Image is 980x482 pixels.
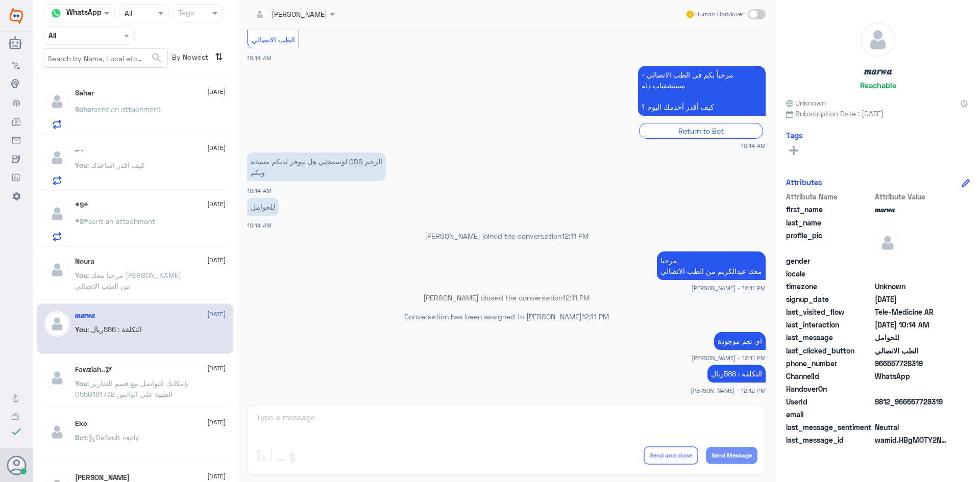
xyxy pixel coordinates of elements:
input: Search by Name, Local etc… [43,49,167,67]
span: sent an attachment [94,105,161,113]
img: defaultAdmin.png [875,230,900,256]
i: check [10,425,22,438]
span: الطب الاتصالي [252,35,295,44]
span: 2 [875,371,949,382]
img: defaultAdmin.png [44,257,70,283]
button: Send Message [706,447,757,464]
span: You [75,379,87,388]
div: Tags [177,7,194,20]
span: [DATE] [207,143,226,153]
span: last_visited_flow [786,307,873,317]
span: phone_number [786,358,873,369]
span: 12:11 PM [582,312,609,321]
h6: Tags [786,131,803,140]
span: 2025-09-02T07:13:55.844Z [875,294,949,305]
span: 10:14 AM [247,222,272,229]
span: UserId [786,396,873,407]
p: 2/9/2025, 12:12 PM [707,365,766,383]
div: Return to Bot [639,123,763,139]
span: sent an attachment [88,217,155,225]
span: 12:11 PM [561,232,589,240]
span: للحوامل [875,332,949,343]
span: [PERSON_NAME] - 12:11 PM [692,353,766,362]
img: defaultAdmin.png [44,311,70,337]
h6: Attributes [786,177,822,187]
span: null [875,268,949,279]
span: [DATE] [207,199,226,209]
span: last_message_sentiment [786,422,873,433]
span: Sahar [75,105,94,113]
img: whatsapp.png [48,6,64,21]
span: 𝒎𝒂𝒓𝒘𝒂 [875,204,949,215]
span: gender [786,256,873,266]
img: defaultAdmin.png [44,419,70,445]
span: Attribute Value [875,191,949,202]
span: Human Handover [695,10,744,19]
h5: 𝒎𝒂𝒓𝒘𝒂 [864,65,892,77]
button: search [151,49,163,66]
span: null [875,384,949,394]
p: 2/9/2025, 10:14 AM [247,198,279,216]
span: signup_date [786,294,873,305]
span: [DATE] [207,364,226,373]
span: wamid.HBgMOTY2NTU3NzI4MzE5FQIAEhgUM0E5RTVFNEQyREI4NEEyRjZEN0MA [875,435,949,445]
span: By Newest [168,48,211,69]
span: [DATE] [207,418,226,427]
span: last_name [786,217,873,228]
img: defaultAdmin.png [44,89,70,114]
span: : التكلفة : 586ريال [87,325,142,334]
span: [DATE] [207,87,226,96]
button: Avatar [7,455,26,475]
i: ⇅ [215,48,223,65]
span: locale [786,268,873,279]
span: 10:14 AM [247,187,272,194]
span: [PERSON_NAME] - 12:11 PM [692,284,766,292]
span: last_message_id [786,435,873,445]
h5: 𝒎𝒂𝒓𝒘𝒂 [75,311,95,320]
p: 2/9/2025, 12:11 PM [714,332,766,350]
span: first_name [786,204,873,215]
img: defaultAdmin.png [861,22,895,57]
p: Conversation has been assigned to [PERSON_NAME] [247,311,766,322]
span: : كيف اقدر اساعدك [87,161,145,169]
span: 966557728319 [875,358,949,369]
h5: Noura [75,257,94,266]
span: : بإمكانك التواصل مع قسم التقارير الطبية على الواتس 0550181732 [75,379,188,398]
span: null [875,256,949,266]
h5: Sahar [75,89,94,97]
span: 12:11 PM [562,293,590,302]
span: You [75,161,87,169]
h5: Mohammed ALRASHED [75,473,130,482]
img: Widebot Logo [10,8,23,24]
span: profile_pic [786,230,873,253]
p: 2/9/2025, 10:14 AM [247,153,386,181]
img: defaultAdmin.png [44,201,70,226]
span: timezone [786,281,873,292]
span: : Default reply [87,433,139,442]
span: 2025-09-02T07:14:46.427Z [875,319,949,330]
span: Bot [75,433,87,442]
span: 10:14 AM [247,55,272,61]
p: 2/9/2025, 12:11 PM [657,251,766,280]
span: email [786,409,873,420]
span: last_interaction [786,319,873,330]
span: search [151,52,163,64]
h5: Eko [75,419,87,428]
span: الطب الاتصالي [875,345,949,356]
span: 9812_966557728319 [875,396,949,407]
span: Attribute Name [786,191,873,202]
h6: Reachable [860,81,896,90]
span: [DATE] [207,310,226,319]
img: defaultAdmin.png [44,365,70,391]
span: ChannelId [786,371,873,382]
span: 10:14 AM [741,141,766,150]
span: Tele-Medicine AR [875,307,949,317]
span: 0 [875,422,949,433]
span: last_message [786,332,873,343]
p: [PERSON_NAME] joined the conversation [247,231,766,241]
h5: .. . [75,145,83,154]
p: [PERSON_NAME] closed the conversation [247,292,766,303]
span: You [75,271,87,280]
h5: Fawziah..🕊 [75,365,112,374]
span: Unknown [875,281,949,292]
